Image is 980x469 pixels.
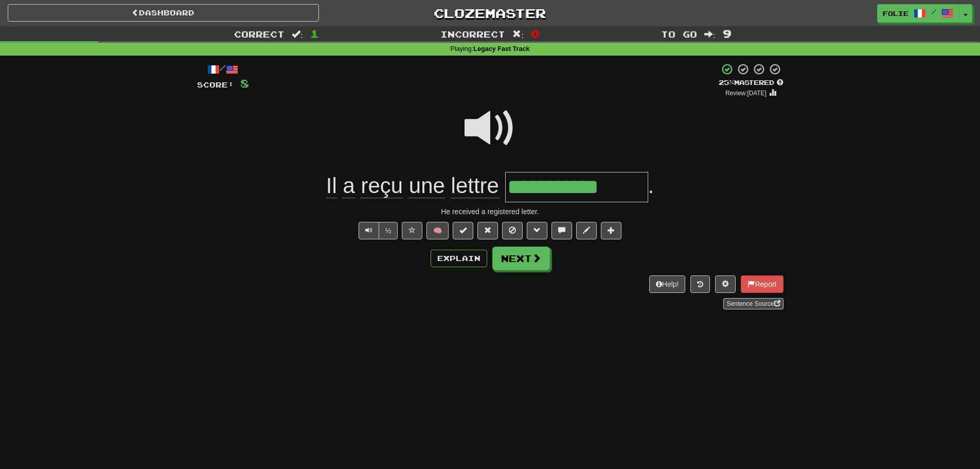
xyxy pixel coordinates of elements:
[8,4,319,22] a: Dashboard
[379,222,398,239] button: ½
[409,173,445,198] span: une
[690,275,710,293] button: Round history (alt+y)
[527,222,547,239] button: Grammar (alt+g)
[719,78,734,86] span: 25 %
[502,222,523,239] button: Ignore sentence (alt+i)
[601,222,621,239] button: Add to collection (alt+a)
[931,8,936,15] span: /
[649,275,686,293] button: Help!
[357,222,398,239] div: Text-to-speech controls
[477,222,498,239] button: Reset to 0% Mastered (alt+r)
[704,30,716,39] span: :
[197,206,783,217] div: He received a registered letter.
[310,27,319,40] span: 1
[334,4,646,22] a: Clozemaster
[361,173,403,198] span: reçu
[426,222,449,239] button: 🧠
[883,9,908,18] span: folie
[197,80,234,89] span: Score:
[725,90,767,97] small: Review: [DATE]
[234,29,284,39] span: Correct
[431,250,487,267] button: Explain
[492,247,550,270] button: Next
[741,275,783,293] button: Report
[877,4,959,23] a: folie /
[723,27,732,40] span: 9
[197,63,249,76] div: /
[453,222,473,239] button: Set this sentence to 100% Mastered (alt+m)
[326,173,337,198] span: Il
[343,173,354,198] span: a
[473,45,529,53] strong: Legacy Fast Track
[723,298,783,309] a: Sentence Source
[512,30,524,39] span: :
[440,29,505,39] span: Incorrect
[551,222,572,239] button: Discuss sentence (alt+u)
[719,78,783,88] div: Mastered
[451,173,499,198] span: lettre
[661,29,697,39] span: To go
[648,173,654,198] span: .
[359,222,379,239] button: Play sentence audio (ctl+space)
[576,222,597,239] button: Edit sentence (alt+d)
[402,222,422,239] button: Favorite sentence (alt+f)
[240,77,249,90] span: 8
[531,27,540,40] span: 0
[292,30,303,39] span: :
